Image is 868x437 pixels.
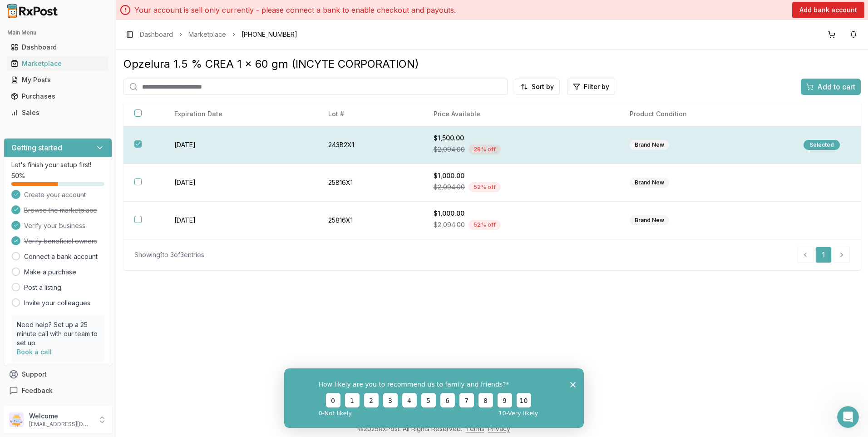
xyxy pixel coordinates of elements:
[242,30,297,39] span: [PHONE_NUMBER]
[804,140,840,150] div: Selected
[7,72,108,88] a: My Posts
[11,160,104,169] p: Let's finish your setup first!
[4,366,112,382] button: Support
[24,237,97,246] span: Verify beneficial owners
[163,102,317,126] th: Expiration Date
[4,105,112,120] button: Sales
[317,102,422,126] th: Lot #
[11,43,105,52] div: Dashboard
[11,142,62,153] h3: Getting started
[469,144,501,154] div: 28 % off
[7,29,108,36] h2: Main Menu
[4,40,112,55] button: Dashboard
[434,134,608,143] div: $1,500.00
[29,421,92,428] p: [EMAIL_ADDRESS][DOMAIN_NAME]
[163,164,317,202] td: [DATE]
[317,202,422,239] td: 25816X1
[630,215,669,225] div: Brand New
[801,79,861,95] button: Add to cart
[24,268,76,277] a: Make a purchase
[797,247,850,263] nav: pagination
[24,206,97,215] span: Browse the marketplace
[469,182,501,192] div: 52 % off
[24,283,61,292] a: Post a listing
[4,4,62,18] img: RxPost Logo
[11,171,25,180] span: 50 %
[7,104,108,121] a: Sales
[619,102,793,126] th: Product Condition
[837,406,859,428] iframe: Intercom live chat
[24,190,86,199] span: Create your account
[29,412,92,421] p: Welcome
[9,412,24,427] img: User avatar
[24,298,90,308] a: Invite your colleagues
[434,183,465,192] span: $2,094.00
[4,382,112,399] button: Feedback
[140,30,297,39] nav: breadcrumb
[630,140,669,150] div: Brand New
[434,171,608,180] div: $1,000.00
[817,81,855,92] span: Add to cart
[284,368,584,428] iframe: Survey from RxPost
[140,30,173,39] a: Dashboard
[24,252,98,261] a: Connect a bank account
[317,126,422,164] td: 243B2X1
[584,82,609,91] span: Filter by
[24,221,85,230] span: Verify your business
[434,209,608,218] div: $1,000.00
[17,320,99,348] p: Need help? Set up a 25 minute call with our team to set up.
[515,79,560,95] button: Sort by
[123,57,861,71] div: Opzelura 1.5 % CREA 1 x 60 gm (INCYTE CORPORATION)
[423,102,619,126] th: Price Available
[7,88,108,104] a: Purchases
[4,89,112,104] button: Purchases
[567,79,615,95] button: Filter by
[7,39,108,55] a: Dashboard
[469,220,501,230] div: 52 % off
[11,59,105,68] div: Marketplace
[134,250,204,259] div: Showing 1 to 3 of 3 entries
[434,145,465,154] span: $2,094.00
[466,425,484,432] a: Terms
[630,178,669,188] div: Brand New
[4,73,112,87] button: My Posts
[532,82,554,91] span: Sort by
[792,2,864,18] button: Add bank account
[22,386,53,395] span: Feedback
[7,55,108,72] a: Marketplace
[17,348,52,356] a: Book a call
[11,75,105,84] div: My Posts
[4,56,112,71] button: Marketplace
[163,126,317,164] td: [DATE]
[163,202,317,239] td: [DATE]
[134,5,456,15] p: Your account is sell only currently - please connect a bank to enable checkout and payouts.
[11,92,105,101] div: Purchases
[11,108,105,117] div: Sales
[317,164,422,202] td: 25816X1
[188,30,226,39] a: Marketplace
[488,425,510,432] a: Privacy
[434,220,465,229] span: $2,094.00
[815,247,832,263] a: 1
